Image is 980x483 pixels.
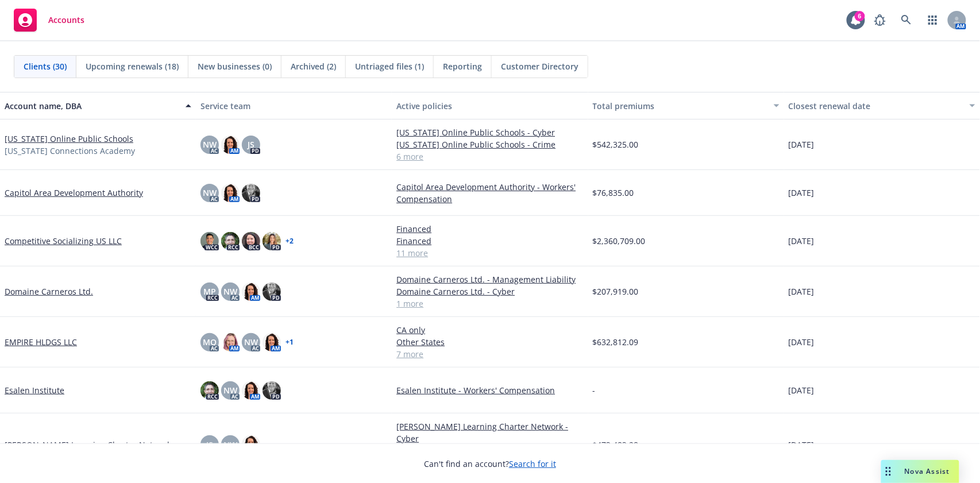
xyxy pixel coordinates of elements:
a: Capitol Area Development Authority [5,187,143,199]
img: photo [200,232,219,250]
a: + 2 [285,238,294,245]
span: [DATE] [789,285,815,297]
a: EMPIRE HLDGS LLC [5,336,77,348]
a: Esalen Institute [5,384,64,396]
span: [DATE] [789,336,815,348]
span: NW [244,336,258,348]
span: $76,835.00 [593,187,634,199]
img: photo [242,283,260,301]
button: Closest renewal date [784,92,980,119]
span: Upcoming renewals (18) [86,60,179,72]
button: Active policies [392,92,588,119]
span: $207,919.00 [593,285,639,297]
a: Capitol Area Development Authority - Workers' Compensation [396,181,583,205]
img: photo [221,333,240,351]
span: [DATE] [789,187,815,199]
a: Esalen Institute - Workers' Compensation [396,384,583,396]
a: Financed [396,235,583,247]
span: Clients (30) [24,60,67,72]
a: Search [895,9,918,32]
span: [DATE] [789,138,815,150]
a: 7 more [396,348,583,360]
span: $542,325.00 [593,138,639,150]
span: Untriaged files (1) [355,60,424,72]
img: photo [221,136,240,154]
a: [US_STATE] Online Public Schools [5,133,133,145]
img: photo [263,232,281,250]
div: Closest renewal date [789,100,963,112]
span: Reporting [443,60,482,72]
span: [US_STATE] Connections Academy [5,145,135,157]
img: photo [263,333,281,351]
a: Domaine Carneros Ltd. [5,285,93,297]
a: Accounts [9,4,89,36]
img: photo [200,381,219,400]
a: Other States [396,336,583,348]
span: JS [248,138,254,150]
span: [DATE] [789,235,815,247]
span: NW [223,384,237,396]
span: Customer Directory [501,60,578,72]
span: Archived (2) [291,60,336,72]
span: [DATE] [789,439,815,451]
span: Nova Assist [905,466,950,476]
img: photo [242,435,260,454]
span: $632,812.09 [593,336,639,348]
div: Total premiums [593,100,767,112]
a: 6 more [396,150,583,163]
a: [US_STATE] Online Public Schools - Crime [396,138,583,150]
a: 1 more [396,297,583,310]
span: NW [223,285,237,297]
a: Domaine Carneros Ltd. - Management Liability [396,273,583,285]
img: photo [263,283,281,301]
button: Nova Assist [881,460,959,483]
span: Can't find an account? [424,458,556,470]
img: photo [263,381,281,400]
a: Report a Bug [869,9,892,32]
button: Service team [196,92,392,119]
span: MP [203,285,216,297]
div: Drag to move [881,460,896,483]
a: Financed [396,223,583,235]
span: - [593,384,596,396]
a: [PERSON_NAME] Learning Charter Network - Cyber [396,420,583,445]
img: photo [242,381,260,400]
div: Service team [200,100,387,112]
a: Domaine Carneros Ltd. - Cyber [396,285,583,297]
span: NW [203,138,217,150]
span: $473,483.28 [593,439,639,451]
span: [DATE] [789,384,815,396]
span: MQ [203,336,217,348]
div: Account name, DBA [5,100,179,112]
a: [US_STATE] Online Public Schools - Cyber [396,126,583,138]
span: $2,360,709.00 [593,235,646,247]
img: photo [221,232,240,250]
span: JS [206,439,213,451]
img: photo [221,184,240,202]
a: + 1 [285,339,294,346]
a: 11 more [396,247,583,259]
img: photo [242,184,260,202]
a: Search for it [509,458,556,469]
a: CA only [396,324,583,336]
div: 6 [855,11,865,21]
a: Competitive Socializing US LLC [5,235,122,247]
span: NW [203,187,217,199]
img: photo [242,232,260,250]
span: New businesses (0) [198,60,272,72]
a: Switch app [921,9,944,32]
span: NW [223,439,237,451]
div: Active policies [396,100,583,112]
a: [PERSON_NAME] Learning Charter Network [5,439,171,451]
span: Accounts [48,16,84,25]
button: Total premiums [588,92,784,119]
